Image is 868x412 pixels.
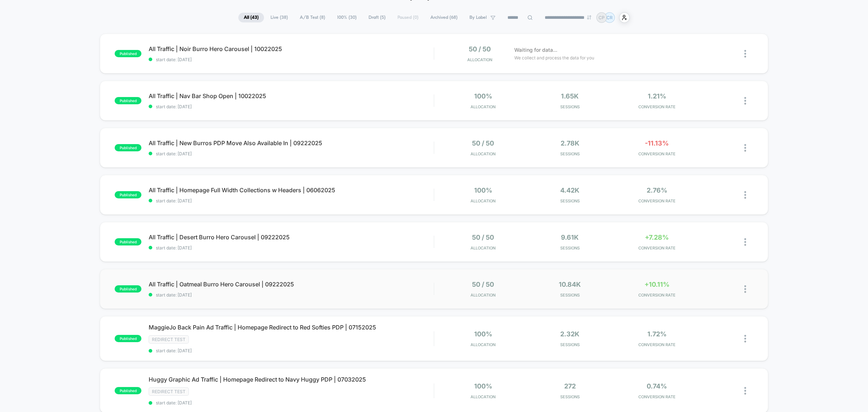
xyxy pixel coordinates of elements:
span: Allocation [471,245,495,251]
span: 272 [564,382,576,390]
span: Sessions [528,293,612,298]
span: All ( 43 ) [238,13,264,22]
span: All Traffic | Oatmeal Burro Hero Carousel | 09222025 [149,281,434,288]
span: Redirect Test [149,387,189,396]
span: start date: [DATE] [149,198,434,203]
span: Waiting for data... [514,46,557,54]
img: close [744,285,746,293]
span: By Label [469,15,487,20]
span: We collect and process the data for you [514,54,594,61]
span: 9.61k [561,234,579,241]
img: close [744,191,746,199]
p: CR [607,15,613,20]
img: close [744,335,746,342]
span: 50 / 50 [472,234,494,241]
span: A/B Test ( 8 ) [294,13,331,22]
span: 100% ( 30 ) [332,13,362,22]
span: 100% [474,186,492,194]
span: 4.42k [560,186,579,194]
span: Sessions [528,342,612,347]
span: start date: [DATE] [149,104,434,109]
span: published [115,50,141,57]
span: 100% [474,382,492,390]
span: Huggy Graphic Ad Traffic | Homepage Redirect to Navy Huggy PDP | 07032025 [149,376,434,383]
span: Sessions [528,245,612,251]
span: 1.21% [648,92,666,100]
span: Live ( 38 ) [265,13,293,22]
span: +10.11% [644,281,669,288]
span: Sessions [528,198,612,203]
span: CONVERSION RATE [615,293,698,298]
span: Sessions [528,394,612,399]
p: CP [599,15,605,20]
span: 1.65k [561,92,579,100]
span: 2.78k [561,139,579,147]
span: start date: [DATE] [149,57,434,62]
span: published [115,191,141,198]
span: 100% [474,330,492,338]
span: published [115,335,141,342]
span: Archived ( 68 ) [425,13,463,22]
span: Redirect Test [149,335,189,344]
span: All Traffic | Desert Burro Hero Carousel | 09222025 [149,234,434,241]
span: 2.76% [647,186,667,194]
span: 10.84k [559,281,581,288]
span: Allocation [467,57,492,62]
span: All Traffic | Noir Burro Hero Carousel | 10022025 [149,45,434,52]
span: CONVERSION RATE [615,342,698,347]
span: All Traffic | Homepage Full Width Collections w Headers | 06062025 [149,186,434,194]
span: start date: [DATE] [149,245,434,251]
img: close [744,97,746,105]
span: start date: [DATE] [149,348,434,353]
span: Allocation [471,394,495,399]
span: 2.32k [560,330,579,338]
span: start date: [DATE] [149,400,434,405]
img: close [744,238,746,246]
span: Draft ( 5 ) [363,13,391,22]
span: start date: [DATE] [149,292,434,298]
img: close [744,387,746,395]
span: Allocation [471,293,495,298]
span: published [115,97,141,104]
span: published [115,144,141,151]
span: CONVERSION RATE [615,104,698,109]
span: published [115,285,141,293]
span: 50 / 50 [472,281,494,288]
span: CONVERSION RATE [615,198,698,203]
span: Allocation [471,104,495,109]
span: published [115,387,141,394]
span: 50 / 50 [469,45,491,53]
span: All Traffic | Nav Bar Shop Open | 10022025 [149,92,434,100]
span: MaggieJo Back Pain Ad Traffic | Homepage Redirect to Red Softies PDP | 07152025 [149,324,434,331]
span: 0.74% [647,382,667,390]
span: CONVERSION RATE [615,394,698,399]
span: 100% [474,92,492,100]
span: 1.72% [647,330,667,338]
span: Allocation [471,342,495,347]
img: close [744,144,746,152]
span: +7.28% [645,234,669,241]
img: close [744,50,746,58]
span: -11.13% [645,139,669,147]
span: Sessions [528,151,612,156]
span: Allocation [471,151,495,156]
span: CONVERSION RATE [615,151,698,156]
span: CONVERSION RATE [615,245,698,251]
img: end [587,15,591,20]
span: Allocation [471,198,495,203]
span: start date: [DATE] [149,151,434,156]
span: Sessions [528,104,612,109]
span: 50 / 50 [472,139,494,147]
span: All Traffic | New Burros PDP Move Also Available In | 09222025 [149,139,434,147]
span: published [115,238,141,245]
